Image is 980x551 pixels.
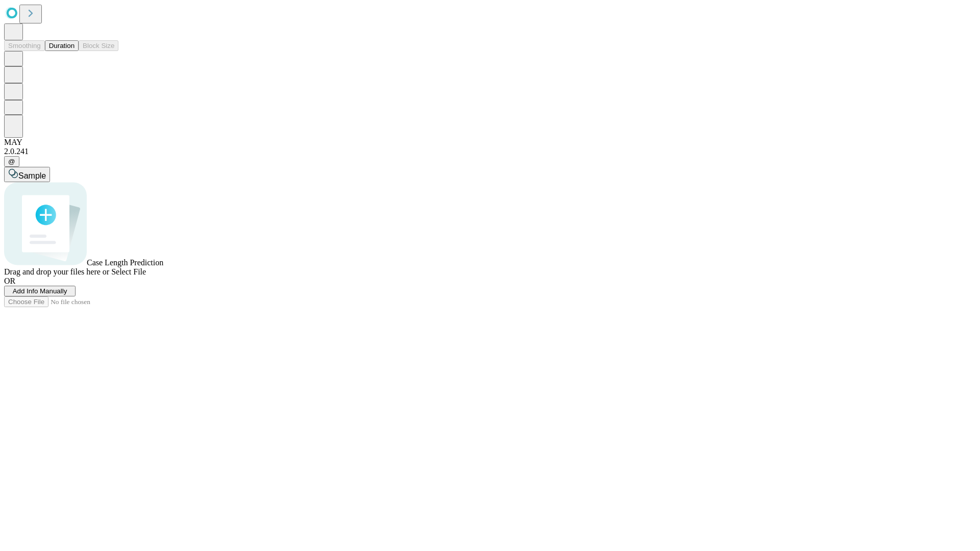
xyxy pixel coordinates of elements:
[18,171,46,180] span: Sample
[4,286,76,296] button: Add Info Manually
[8,158,15,165] span: @
[4,267,109,276] span: Drag and drop your files here or
[4,40,45,51] button: Smoothing
[87,258,163,267] span: Case Length Prediction
[13,287,67,295] span: Add Info Manually
[4,147,976,156] div: 2.0.241
[45,40,79,51] button: Duration
[4,167,50,182] button: Sample
[4,138,976,147] div: MAY
[4,156,19,167] button: @
[111,267,146,276] span: Select File
[79,40,118,51] button: Block Size
[4,277,15,285] span: OR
